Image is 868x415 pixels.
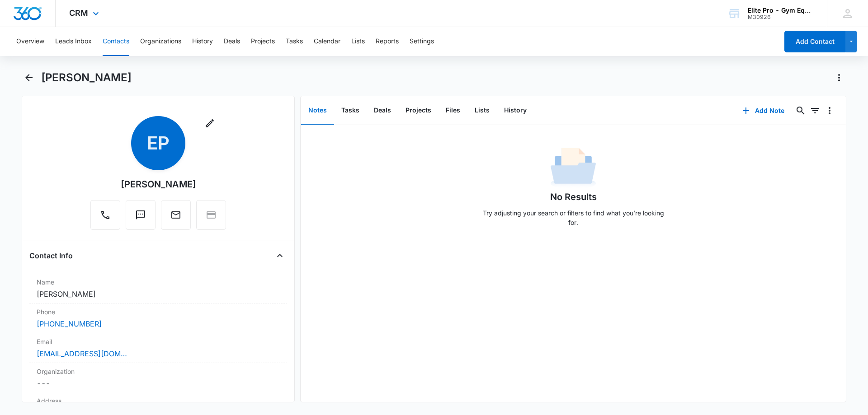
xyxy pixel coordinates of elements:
[478,208,668,227] p: Try adjusting your search or filters to find what you’re looking for.
[784,31,845,52] button: Add Contact
[37,367,280,376] label: Organization
[29,363,287,392] div: Organization---
[37,289,280,299] dd: [PERSON_NAME]
[376,27,399,56] button: Reports
[251,27,275,56] button: Projects
[550,190,597,204] h1: No Results
[37,337,280,346] label: Email
[497,97,534,125] button: History
[551,145,596,190] img: No Data
[37,378,280,389] dd: ---
[161,214,191,222] a: Email
[808,103,822,118] button: Filters
[367,97,398,125] button: Deals
[192,27,213,56] button: History
[224,27,240,56] button: Deals
[822,103,837,118] button: Overflow Menu
[140,27,181,56] button: Organizations
[37,396,280,406] label: Address
[748,14,814,20] div: account id
[314,27,340,56] button: Calendar
[131,116,185,170] span: EP
[273,248,287,263] button: Close
[439,97,467,125] button: Files
[410,27,434,56] button: Settings
[126,214,156,222] a: Text
[29,250,73,261] h4: Contact Info
[748,7,814,14] div: account name
[733,100,793,121] button: Add Note
[29,303,287,333] div: Phone[PHONE_NUMBER]
[29,333,287,363] div: Email[EMAIL_ADDRESS][DOMAIN_NAME]
[37,318,102,329] a: [PHONE_NUMBER]
[90,214,120,222] a: Call
[793,103,808,118] button: Search...
[103,27,129,56] button: Contacts
[126,200,156,230] button: Text
[29,274,287,303] div: Name[PERSON_NAME]
[41,71,132,84] h1: [PERSON_NAME]
[467,97,497,125] button: Lists
[37,307,280,317] label: Phone
[22,70,36,85] button: Back
[301,97,334,125] button: Notes
[16,27,44,56] button: Overview
[286,27,303,56] button: Tasks
[37,348,127,359] a: [EMAIL_ADDRESS][DOMAIN_NAME]
[121,177,196,191] div: [PERSON_NAME]
[55,27,92,56] button: Leads Inbox
[90,200,120,230] button: Call
[69,8,88,18] span: CRM
[334,97,367,125] button: Tasks
[398,97,439,125] button: Projects
[832,70,846,85] button: Actions
[351,27,365,56] button: Lists
[161,200,191,230] button: Email
[37,277,280,287] label: Name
